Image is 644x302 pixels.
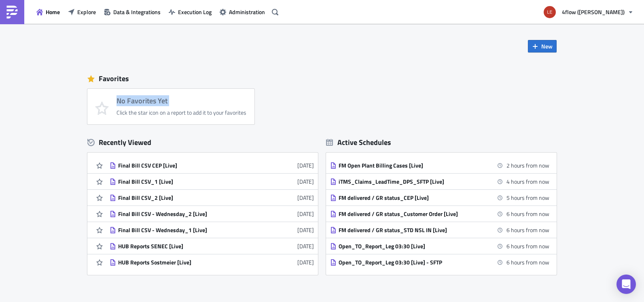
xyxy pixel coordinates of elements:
div: FM delivered / GR status_CEP [Live] [339,194,480,201]
a: FM Open Plant Billing Cases [Live]2 hours from now [330,157,549,173]
div: Final Bill CSV_1 [Live] [118,178,260,185]
button: Data & Integrations [100,6,165,18]
span: New [541,42,553,50]
div: Final Bill CSV CEP [Live] [118,162,260,169]
button: Administration [216,6,269,18]
div: Final Bill CSV - Wednesday_1 [Live] [118,226,260,234]
a: Final Bill CSV CEP [Live][DATE] [110,157,314,173]
a: Final Bill CSV - Wednesday_1 [Live][DATE] [110,222,314,238]
div: FM delivered / GR status_Customer Order [Live] [339,210,480,218]
span: Explore [77,8,96,16]
button: Explore [64,6,100,18]
span: 4flow ([PERSON_NAME]) [562,8,625,16]
button: Home [32,6,64,18]
time: 2025-08-12T22:14:15Z [297,226,314,234]
div: FM delivered / GR status_STD NSL IN [Live] [339,226,480,234]
a: FM delivered / GR status_Customer Order [Live]6 hours from now [330,206,549,222]
span: Home [46,8,60,16]
time: 2025-08-12T22:18:01Z [297,161,314,170]
a: HUB Reports Sostmeier [Live][DATE] [110,254,314,270]
div: HUB Reports Sostmeier [Live] [118,259,260,266]
button: Execution Log [165,6,216,18]
div: Favorites [87,73,557,85]
span: Administration [229,8,265,16]
div: Click the star icon on a report to add it to your favorites [117,109,246,116]
div: Recently Viewed [87,136,318,149]
div: Open_TO_Report_Leg 03:30 [Live] - SFTP [339,259,480,266]
img: PushMetrics [6,6,19,19]
time: 2025-08-14 22:30 [506,242,549,250]
time: 2025-08-14 22:00 [506,193,549,202]
time: 2025-08-14 22:30 [506,258,549,266]
time: 2025-08-12T22:16:48Z [297,177,314,186]
a: FM delivered / GR status_CEP [Live]5 hours from now [330,190,549,206]
div: Final Bill CSV_2 [Live] [118,194,260,201]
a: Open_TO_Report_Leg 03:30 [Live] - SFTP6 hours from now [330,254,549,270]
h4: No Favorites Yet [117,97,246,105]
a: Final Bill CSV_1 [Live][DATE] [110,174,314,189]
time: 2025-08-14 20:30 [506,177,549,186]
time: 2025-08-04T12:20:40Z [297,242,314,250]
time: 2025-08-14 22:15 [506,210,549,218]
div: Open Intercom Messenger [616,275,636,294]
button: New [528,40,557,52]
time: 2025-08-12T22:14:33Z [297,210,314,218]
span: Data & Integrations [113,8,161,16]
time: 2025-08-12T22:16:04Z [297,193,314,202]
div: Active Schedules [326,138,391,147]
a: HUB Reports SENEC [Live][DATE] [110,238,314,254]
div: iTMS_Claims_LeadTime_DPS_SFTP [Live] [339,178,480,185]
div: Open_TO_Report_Leg 03:30 [Live] [339,243,480,250]
img: Avatar [543,5,557,19]
button: 4flow ([PERSON_NAME]) [539,3,638,21]
a: Final Bill CSV - Wednesday_2 [Live][DATE] [110,206,314,222]
time: 2025-08-14 19:00 [506,161,549,170]
time: 2025-08-04T12:19:52Z [297,258,314,266]
div: HUB Reports SENEC [Live] [118,243,260,250]
a: iTMS_Claims_LeadTime_DPS_SFTP [Live]4 hours from now [330,174,549,189]
time: 2025-08-14 22:30 [506,226,549,234]
div: Final Bill CSV - Wednesday_2 [Live] [118,210,260,218]
a: Final Bill CSV_2 [Live][DATE] [110,190,314,206]
a: Open_TO_Report_Leg 03:30 [Live]6 hours from now [330,238,549,254]
a: FM delivered / GR status_STD NSL IN [Live]6 hours from now [330,222,549,238]
span: Execution Log [178,8,212,16]
div: FM Open Plant Billing Cases [Live] [339,162,480,169]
